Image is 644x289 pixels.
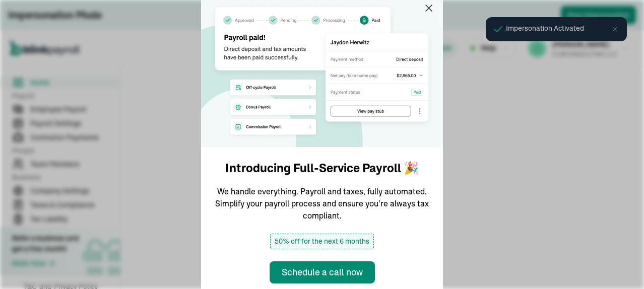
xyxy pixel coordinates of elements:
[213,185,431,222] p: We handle everything. Payroll and taxes, fully automated. Simplify your payroll process and ensur...
[270,261,375,283] button: Schedule a call now
[270,234,374,249] span: 50% off for the next 6 months
[282,265,363,279] div: Schedule a call now
[225,159,419,177] h1: Introducing Full-Service Payroll 🎉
